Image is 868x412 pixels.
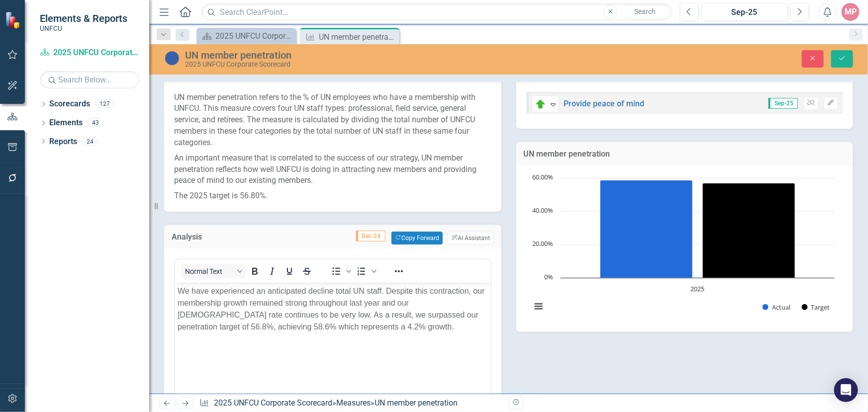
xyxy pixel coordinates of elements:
small: UNFCU [40,24,127,32]
button: Show Target [802,303,830,311]
svg: Interactive chart [526,173,840,322]
h3: UN member penetration [524,150,846,159]
button: Italic [264,264,281,278]
a: Scorecards [49,98,90,110]
button: Underline [281,264,298,278]
span: Elements & Reports [40,12,127,24]
div: UN member penetration [375,398,458,408]
img: On Target [535,98,547,110]
div: 24 [82,137,98,146]
text: 40.00% [532,206,553,215]
text: 2025 [690,284,704,293]
button: Reveal or hide additional toolbar items [390,264,407,278]
button: MP [842,3,860,21]
g: Target, bar series 2 of 2 with 1 bar. [702,183,795,278]
h3: Analysis [172,233,230,242]
a: Reports [49,136,77,148]
a: Elements [49,117,83,129]
input: Search Below... [40,71,139,88]
img: ClearPoint Strategy [5,11,22,29]
p: The 2025 target is 56.80%. [174,188,491,202]
div: 2025 UNFCU Corporate Balanced Scorecard [215,30,293,42]
text: 60.00% [532,172,553,181]
div: UN member penetration [319,31,397,43]
a: 2025 UNFCU Corporate Scorecard [214,398,332,408]
a: Measures [336,398,371,408]
div: Chart. Highcharts interactive chart. [526,173,844,322]
span: Sep-25 [769,98,798,109]
button: Copy Forward [391,232,443,245]
button: AI Assistant [448,232,493,245]
a: 2025 UNFCU Corporate Scorecard [40,47,139,59]
div: » » [199,398,501,409]
button: Bold [246,264,263,278]
a: 2025 UNFCU Corporate Balanced Scorecard [199,30,293,42]
text: 20.00% [532,239,553,248]
div: Bullet list [328,264,353,278]
div: 127 [95,100,114,108]
span: Search [634,7,656,15]
p: An important measure that is correlated to the success of our strategy, UN member penetration ref... [174,151,491,189]
path: 2025, 56.8. Target. [702,183,795,278]
text: 0% [544,272,553,281]
div: Sep-25 [705,6,785,18]
span: Dec-24 [356,231,386,242]
a: Provide peace of mind [564,99,645,108]
button: View chart menu, Chart [532,299,546,313]
span: Normal Text [185,267,234,275]
input: Search ClearPoint... [201,3,672,21]
div: Open Intercom Messenger [834,378,858,402]
button: Sep-25 [701,3,788,21]
button: Show Actual [763,303,790,311]
button: Strikethrough [298,264,315,278]
div: 43 [88,119,103,127]
div: Numbered list [353,264,378,278]
button: Search [620,5,670,19]
img: Data Not Yet Due [164,50,180,66]
path: 2025, 58.6. Actual. [600,180,692,278]
div: UN member penetration [185,50,549,61]
button: Block Normal Text [181,264,246,278]
g: Actual, bar series 1 of 2 with 1 bar. [600,180,692,278]
div: 2025 UNFCU Corporate Scorecard [185,61,549,68]
p: UN member penetration refers to the % of UN employees who have a membership with UNFCU. This meas... [174,92,491,151]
